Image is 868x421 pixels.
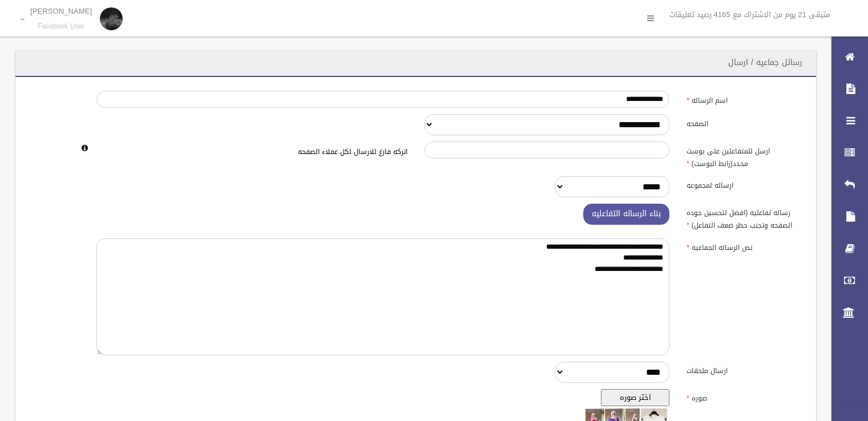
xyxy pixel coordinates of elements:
[30,7,92,15] p: [PERSON_NAME]
[678,238,809,254] label: نص الرساله الجماعيه
[678,141,809,170] label: ارسل للمتفاعلين على بوست محدد(رابط البوست)
[678,389,809,405] label: صوره
[678,176,809,192] label: ارساله لمجموعه
[678,91,809,107] label: اسم الرساله
[678,362,809,378] label: ارسال ملحقات
[96,148,407,156] h6: اتركه فارغ للارسال لكل عملاء الصفحه
[714,51,816,74] header: رسائل جماعيه / ارسال
[678,114,809,130] label: الصفحه
[30,22,92,31] small: Facebook User
[583,204,669,225] button: بناء الرساله التفاعليه
[678,204,809,232] label: رساله تفاعليه (افضل لتحسين جوده الصفحه وتجنب حظر ضعف التفاعل)
[601,389,669,406] button: اختر صوره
